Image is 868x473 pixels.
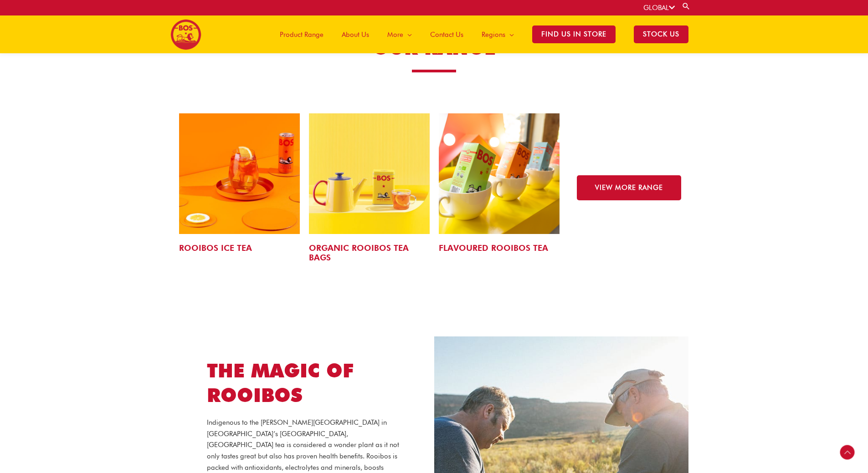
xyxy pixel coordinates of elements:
[280,21,324,48] span: Product Range
[625,15,698,53] a: STOCK US
[634,25,688,43] span: STOCK US
[439,243,548,253] a: FLAVOURED ROOIBOS TEA
[482,21,505,48] span: Regions
[643,4,675,12] a: GLOBAL
[342,21,369,48] span: About Us
[207,358,407,408] h2: THE MAGIC OF ROOIBOS
[430,21,463,48] span: Contact Us
[532,25,616,43] span: Find Us in Store
[170,19,201,50] img: BOS logo finals-200px
[309,243,409,263] a: ORGANIC ROOIBOS TEA BAGS
[309,113,430,234] img: hot-tea-2-copy
[264,15,698,53] nav: Site Navigation
[179,113,300,234] img: peach
[421,15,473,53] a: Contact Us
[682,2,691,10] a: Search button
[577,175,681,200] a: VIEW MORE RANGE
[179,243,252,253] a: ROOIBOS ICE TEA
[595,184,663,191] span: VIEW MORE RANGE
[387,21,403,48] span: More
[333,15,378,53] a: About Us
[378,15,421,53] a: More
[523,15,625,53] a: Find Us in Store
[271,15,333,53] a: Product Range
[473,15,523,53] a: Regions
